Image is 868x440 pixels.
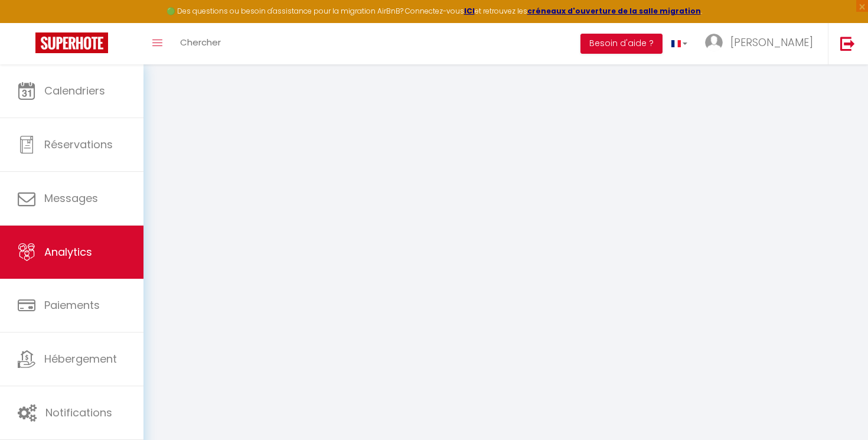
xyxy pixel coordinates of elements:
[171,23,230,64] a: Chercher
[464,6,475,16] a: ICI
[35,32,108,53] img: Super Booking
[44,191,98,206] span: Messages
[44,137,113,152] span: Réservations
[45,405,112,420] span: Notifications
[840,36,855,51] img: logout
[705,34,723,51] img: ...
[527,6,701,16] a: créneaux d'ouverture de la salle migration
[580,34,663,54] button: Besoin d'aide ?
[44,351,117,366] span: Hébergement
[44,83,105,98] span: Calendriers
[44,245,92,259] span: Analytics
[180,36,221,48] span: Chercher
[730,35,813,50] span: [PERSON_NAME]
[696,23,828,64] a: ... [PERSON_NAME]
[44,298,100,312] span: Paiements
